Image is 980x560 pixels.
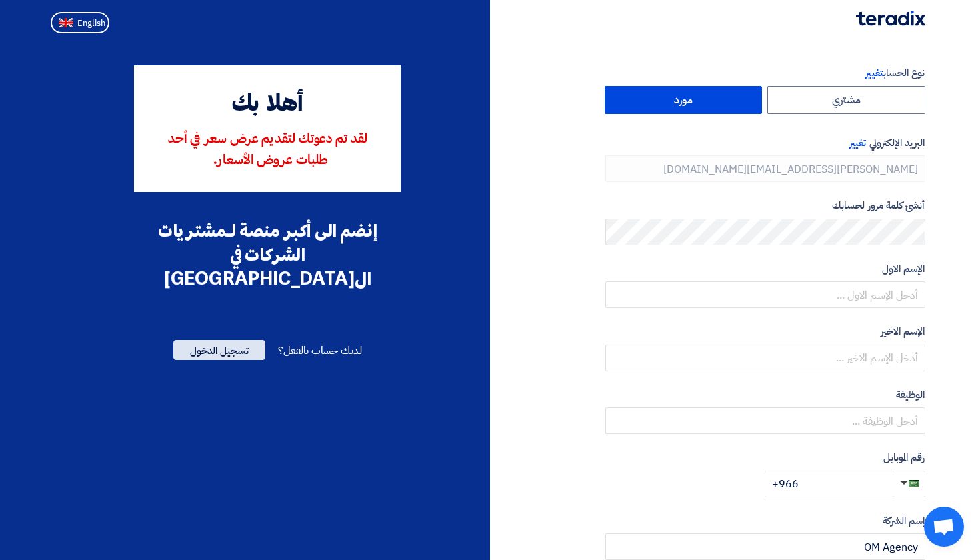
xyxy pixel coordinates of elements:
input: أدخل رقم الموبايل ... [765,471,893,497]
span: لقد تم دعوتك لتقديم عرض سعر في أحد طلبات عروض الأسعار. [168,133,367,167]
label: مشتري [767,86,925,114]
span: لديك حساب بالفعل؟ [278,343,361,359]
label: إسم الشركة [605,513,925,529]
input: أدخل الإسم الاول ... [605,281,925,308]
span: تغيير [865,65,883,80]
div: إنضم الى أكبر منصة لـمشتريات الشركات في ال[GEOGRAPHIC_DATA] [134,219,401,291]
input: أدخل الإسم الاخير ... [605,345,925,371]
span: تغيير [849,135,866,150]
label: رقم الموبايل [605,450,925,465]
div: أهلا بك [153,87,382,123]
label: مورد [605,86,763,114]
label: الوظيفة [605,387,925,403]
span: تسجيل الدخول [173,340,265,360]
input: أدخل بريد العمل الإلكتروني الخاص بك ... [605,155,925,182]
label: الإسم الاخير [605,324,925,339]
input: أدخل إسم الشركة ... [605,533,925,560]
label: أنشئ كلمة مرور لحسابك [605,198,925,213]
div: Open chat [924,507,964,547]
button: English [51,12,109,33]
img: Teradix logo [856,11,925,26]
input: أدخل الوظيفة ... [605,407,925,434]
label: البريد الإلكتروني [605,135,925,151]
label: نوع الحساب [605,65,925,81]
img: en-US.png [59,18,73,28]
span: English [77,19,105,28]
label: الإسم الاول [605,261,925,277]
a: تسجيل الدخول [173,343,265,359]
